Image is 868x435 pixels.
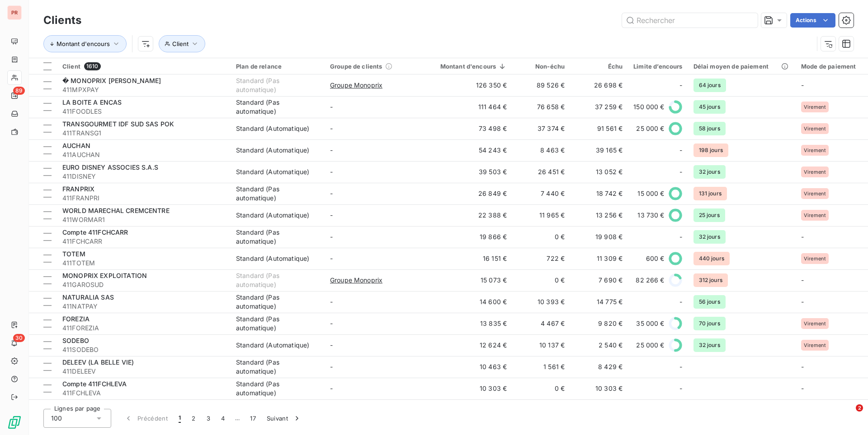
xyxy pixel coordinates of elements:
span: 600 € [646,254,665,263]
td: 54 243 € [424,139,513,161]
td: 19 908 € [570,226,628,248]
span: - [679,297,682,306]
span: - [330,298,333,305]
div: Standard (Pas automatique) [236,293,319,311]
td: 26 451 € [512,161,570,183]
span: 411DELEEV [62,367,225,376]
span: 25 jours [693,208,725,222]
span: 411FCHCARR [62,237,225,246]
span: TOTEM [62,250,85,258]
span: - [330,255,333,262]
span: 411FCHLEVA [62,389,225,398]
span: 1 [179,414,181,423]
span: 312 jours [693,273,728,287]
td: 19 866 € [424,226,513,248]
span: 32 jours [693,338,726,352]
span: - [330,211,333,219]
div: Standard (Pas automatique) [236,228,319,246]
td: 111 464 € [424,96,513,118]
td: 73 498 € [424,118,513,139]
h3: Clients [43,12,81,28]
span: Virement [804,126,826,131]
span: Virement [804,256,826,261]
span: Groupe Monoprix [330,81,382,90]
span: … [230,411,245,426]
span: 131 jours [693,187,727,200]
td: 9 820 € [570,313,628,334]
td: 10 089 € [424,399,513,421]
span: 411MPXPAY [62,85,225,94]
span: - [330,384,333,392]
span: 56 jours [693,295,726,309]
button: Client [159,35,205,52]
td: 14 775 € [570,291,628,313]
span: 411FRANPRI [62,194,225,203]
td: 12 624 € [424,334,513,356]
span: FOREZIA [62,315,90,323]
span: - [330,168,333,176]
td: 722 € [512,248,570,269]
td: 11 309 € [570,248,628,269]
td: 39 503 € [424,161,513,183]
span: 411AUCHAN [62,150,225,159]
td: 8 429 € [570,356,628,378]
div: Standard (Automatique) [236,167,309,176]
td: 26 849 € [424,183,513,204]
span: 15 000 € [637,189,664,198]
td: 13 052 € [570,161,628,183]
span: � MONOPRIX [PERSON_NAME] [62,77,161,84]
span: - [801,81,804,89]
div: PR [7,5,22,20]
span: 411TOTEM [62,259,225,268]
span: - [679,362,682,371]
td: 37 374 € [512,118,570,139]
td: 10 303 € [570,378,628,399]
span: 150 000 € [633,102,664,111]
span: WORLD MARECHAL CREMCENTRE [62,207,170,214]
span: - [679,384,682,393]
div: Standard (Pas automatique) [236,358,319,376]
span: 45 jours [693,100,726,114]
td: 7 440 € [512,183,570,204]
span: 411NATPAY [62,302,225,311]
td: 13 256 € [570,204,628,226]
td: 2 540 € [570,334,628,356]
td: 14 600 € [424,291,513,313]
button: Suivant [261,409,307,428]
td: 26 698 € [570,74,628,96]
div: Délai moyen de paiement [693,63,790,70]
span: - [330,103,333,111]
span: Virement [804,321,826,326]
td: 22 388 € [424,204,513,226]
span: - [330,146,333,154]
span: - [679,146,682,155]
span: 82 266 € [636,276,664,285]
span: SODEBO [62,337,89,344]
span: 30 [13,334,25,342]
span: Groupe de clients [330,63,382,70]
td: 10 463 € [424,356,513,378]
td: 10 303 € [424,378,513,399]
span: 411WORMAR1 [62,215,225,224]
span: - [330,341,333,349]
span: Client [172,40,189,47]
div: Standard (Pas automatique) [236,185,319,203]
button: Précédent [118,409,173,428]
td: 39 165 € [570,139,628,161]
span: 32 jours [693,165,726,179]
div: Échu [576,63,623,70]
span: - [801,276,804,284]
span: Virement [804,148,826,153]
button: 17 [245,409,261,428]
span: - [679,232,682,241]
div: Mode de paiement [801,63,867,70]
div: Montant d'encours [429,63,507,70]
td: 0 € [512,399,570,421]
button: Montant d'encours [43,35,127,52]
span: 25 000 € [636,341,664,350]
span: Virement [804,104,826,110]
td: 91 561 € [570,118,628,139]
span: - [801,363,804,370]
span: 411SODEBO [62,345,225,354]
div: Standard (Pas automatique) [236,315,319,333]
